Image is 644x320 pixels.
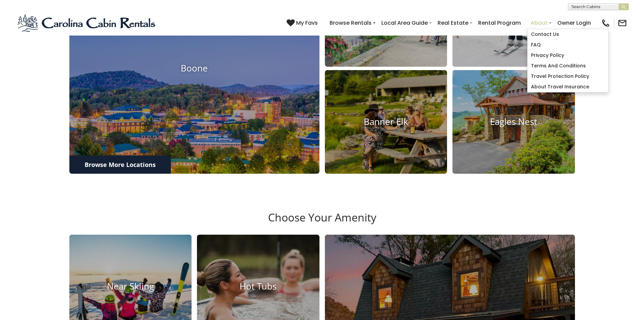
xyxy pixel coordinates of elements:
[528,40,608,50] a: FAQ
[17,13,157,33] img: Blue-2.png
[197,281,319,292] h4: Hot Tubs
[528,29,608,40] a: Contact Us
[528,82,608,92] a: About Travel Insurance
[452,70,575,173] a: Eagles Nest
[528,71,608,82] a: Travel Protection Policy
[452,116,575,127] h4: Eagles Nest
[69,281,192,292] h4: Near Skiing
[69,63,319,74] h4: Boone
[528,61,608,71] a: Terms and Conditions
[326,17,375,29] a: Browse Rentals
[554,17,594,29] a: Owner Login
[325,70,447,173] a: Banner Elk
[69,155,171,174] a: Browse More Locations
[287,19,319,27] a: My Favs
[527,17,551,29] a: About
[325,116,447,127] h4: Banner Elk
[434,17,472,29] a: Real Estate
[378,17,431,29] a: Local Area Guide
[618,18,627,28] img: mail-regular-black.png
[601,18,610,28] img: phone-regular-black.png
[296,19,318,27] span: My Favs
[475,17,524,29] a: Rental Program
[68,211,576,235] h3: Choose Your Amenity
[528,50,608,61] a: Privacy Policy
